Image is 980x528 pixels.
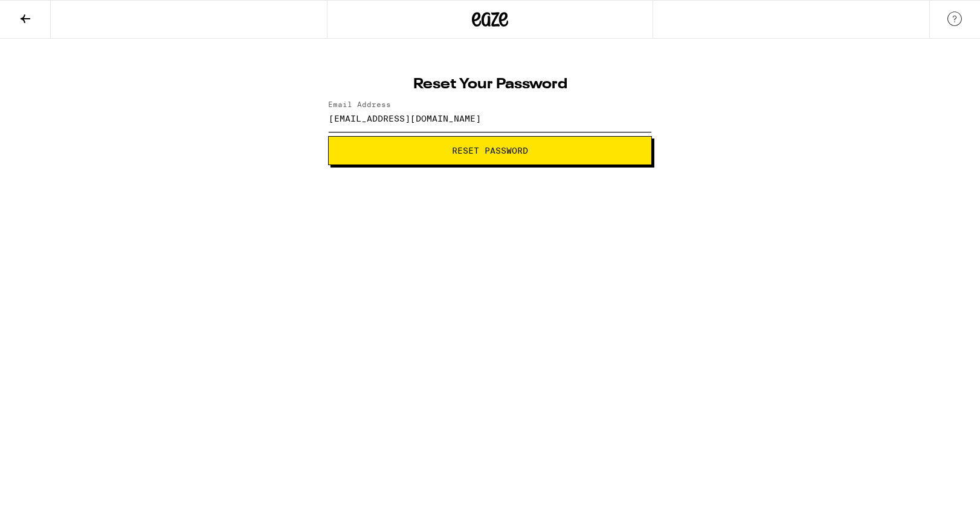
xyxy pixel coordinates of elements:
[328,136,652,165] button: Reset Password
[328,100,391,108] label: Email Address
[7,8,87,18] span: Hi. Need any help?
[328,77,652,92] h1: Reset Your Password
[328,105,652,132] input: Email Address
[452,146,528,155] span: Reset Password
